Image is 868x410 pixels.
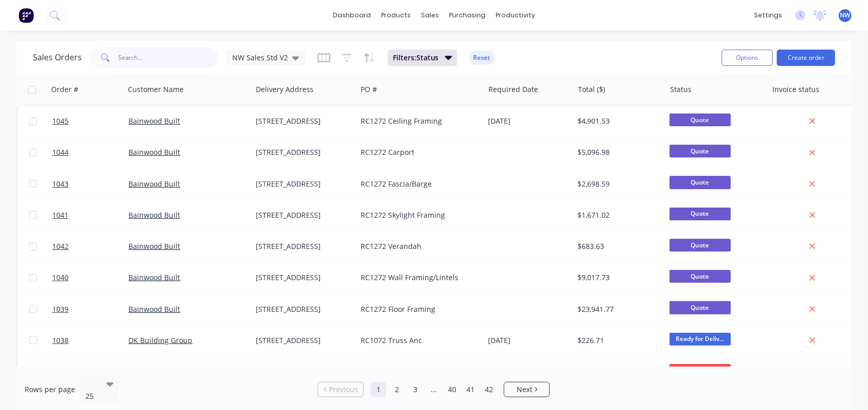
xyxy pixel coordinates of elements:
[749,8,787,23] div: settings
[463,382,478,397] a: Page 41
[361,84,377,95] div: PO #
[488,335,569,346] div: [DATE]
[51,84,78,95] div: Order #
[577,210,657,220] div: $1,671.02
[128,179,180,189] a: Bainwood Built
[128,272,180,282] a: Bainwood Built
[52,272,69,283] span: 1040
[361,335,474,346] div: RC1072 Truss Anc
[52,304,69,314] span: 1039
[444,8,491,23] div: purchasing
[670,176,731,189] span: Quote
[408,382,423,397] a: Page 3
[52,241,69,252] span: 1042
[52,147,69,157] span: 1044
[52,294,128,325] a: 1039
[470,51,495,65] button: Reset
[361,147,474,157] div: RC1272 Carport
[491,8,540,23] div: productivity
[444,382,460,397] a: Page 40
[232,52,288,63] span: NW Sales Std V2
[256,241,348,252] div: [STREET_ADDRESS]
[722,50,773,66] button: Options
[488,116,569,126] div: [DATE]
[578,84,605,95] div: Total ($)
[256,116,348,126] div: [STREET_ADDRESS]
[361,304,474,314] div: RC1272 Floor Framing
[52,106,128,136] a: 1045
[670,364,731,377] span: Waiting for Buy...
[52,169,128,199] a: 1043
[128,116,180,126] a: Bainwood Built
[256,147,348,157] div: [STREET_ADDRESS]
[52,116,69,126] span: 1045
[18,8,34,23] img: Factory
[577,304,657,314] div: $23,941.77
[577,241,657,252] div: $683.63
[256,84,314,95] div: Delivery Address
[426,382,441,397] a: Jump forward
[376,8,416,23] div: products
[670,208,731,220] span: Quote
[318,384,363,395] a: Previous page
[670,239,731,252] span: Quote
[481,382,497,397] a: Page 42
[52,335,69,346] span: 1038
[52,325,128,356] a: 1038
[371,382,386,397] a: Page 1 is your current page
[128,335,192,345] a: DK Building Group
[577,147,657,157] div: $5,096.98
[52,137,128,168] a: 1044
[393,53,439,63] span: Filters: Status
[85,391,98,401] div: 25
[577,272,657,283] div: $9,017.73
[329,384,358,395] span: Previous
[52,179,69,189] span: 1043
[52,200,128,231] a: 1041
[128,84,184,95] div: Customer Name
[33,53,82,62] h1: Sales Orders
[388,50,457,66] button: Filters:Status
[361,272,474,283] div: RC1272 Wall Framing/Lintels
[670,333,731,346] span: Ready for Deliv...
[52,231,128,262] a: 1042
[128,304,180,314] a: Bainwood Built
[517,384,532,395] span: Next
[670,270,731,283] span: Quote
[256,272,348,283] div: [STREET_ADDRESS]
[361,241,474,252] div: RC1272 Verandah
[361,179,474,189] div: RC1272 Fascia/Barge
[128,241,180,251] a: Bainwood Built
[25,384,75,395] span: Rows per page
[772,84,819,95] div: Invoice status
[504,384,549,395] a: Next page
[52,356,128,387] a: 1037
[52,210,69,220] span: 1041
[256,210,348,220] div: [STREET_ADDRESS]
[670,301,731,314] span: Quote
[52,262,128,293] a: 1040
[777,50,835,66] button: Create order
[314,382,554,397] ul: Pagination
[577,116,657,126] div: $4,901.53
[670,113,731,126] span: Quote
[128,210,180,220] a: Bainwood Built
[361,116,474,126] div: RC1272 Ceiling Framing
[670,145,731,157] span: Quote
[577,335,657,346] div: $226.71
[670,84,692,95] div: Status
[128,147,180,157] a: Bainwood Built
[577,179,657,189] div: $2,698.59
[416,8,444,23] div: sales
[488,84,538,95] div: Required Date
[328,8,376,23] a: dashboard
[389,382,405,397] a: Page 2
[840,11,851,20] span: NW
[119,48,218,68] input: Search...
[256,335,348,346] div: [STREET_ADDRESS]
[256,179,348,189] div: [STREET_ADDRESS]
[256,304,348,314] div: [STREET_ADDRESS]
[361,210,474,220] div: RC1272 Skylight Framing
